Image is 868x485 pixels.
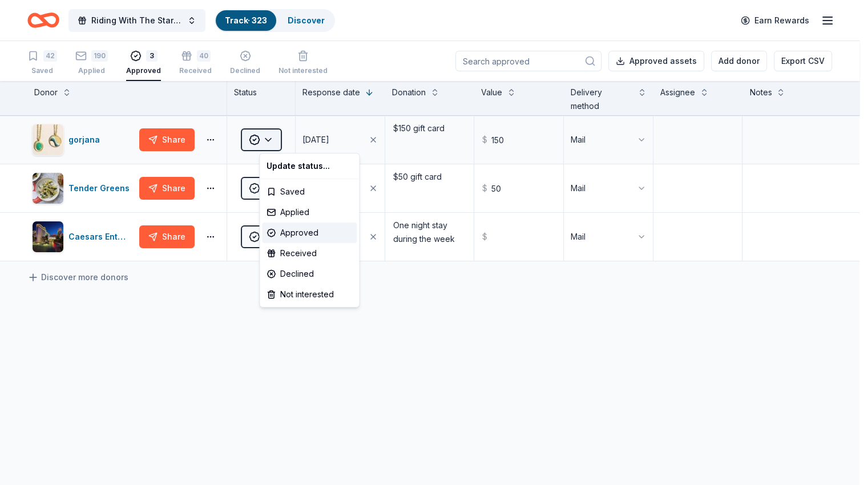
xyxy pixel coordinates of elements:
div: Approved [262,223,357,243]
div: Saved [262,181,357,202]
div: Declined [262,264,357,284]
div: Received [262,243,357,264]
div: Update status... [262,156,357,176]
div: Not interested [262,284,357,305]
div: Applied [262,202,357,223]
